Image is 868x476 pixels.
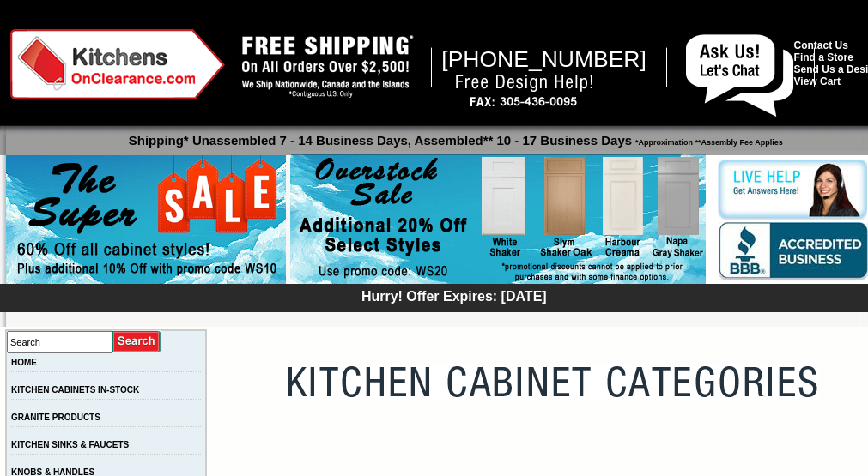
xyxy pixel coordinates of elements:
[11,440,129,449] a: KITCHEN SINKS & FAUCETS
[11,413,100,422] a: GRANITE PRODUCTS
[794,75,841,87] a: View Cart
[794,39,848,51] a: Contact Us
[632,134,783,147] span: *Approximation **Assembly Fee Applies
[11,358,37,367] a: HOME
[794,51,853,63] a: Find a Store
[441,46,646,72] span: [PHONE_NUMBER]
[10,29,225,99] img: Kitchens on Clearance Logo
[11,385,139,395] a: KITCHEN CABINETS IN-STOCK
[112,330,161,353] input: Submit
